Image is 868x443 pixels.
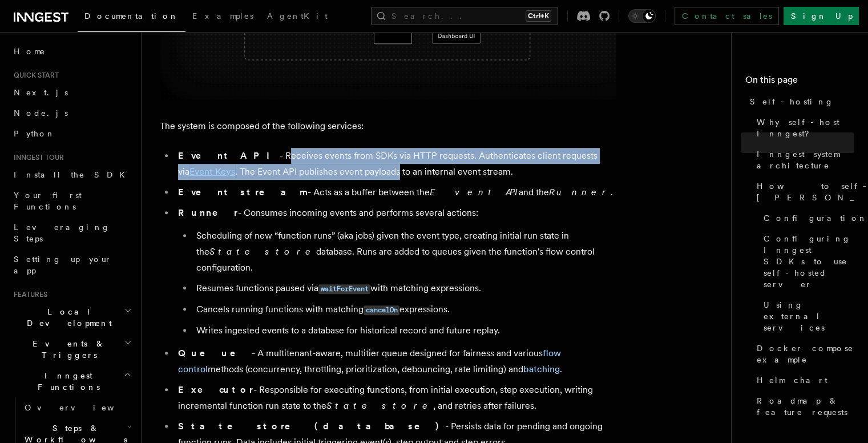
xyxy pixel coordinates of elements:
strong: Executor [178,384,253,395]
span: Inngest system architecture [757,148,854,171]
a: AgentKit [260,3,334,31]
a: flow control [178,348,561,374]
span: Roadmap & feature requests [757,395,854,418]
li: Cancels running functions with matching expressions. [193,301,616,318]
code: waitForEvent [318,284,370,294]
span: Helm chart [757,374,827,386]
li: - Acts as a buffer between the and the . [175,184,616,200]
strong: Queue [178,348,252,359]
em: State store [326,400,433,411]
a: batching [523,364,560,374]
li: Writes ingested events to a database for historical record and future replay. [193,323,616,339]
a: Docker compose example [752,338,854,370]
button: Local Development [9,301,134,333]
a: Home [9,41,134,62]
button: Events & Triggers [9,333,134,365]
span: Configuring Inngest SDKs to use self-hosted server [764,233,854,290]
span: Next.js [14,88,68,97]
span: Configuration [764,212,867,224]
span: Install the SDK [14,170,132,179]
span: Leveraging Steps [14,223,110,243]
strong: Runner [178,207,238,218]
span: Your first Functions [14,191,82,211]
a: Overview [20,397,134,418]
strong: State store (database) [178,421,445,432]
li: - A multitenant-aware, multitier queue designed for fairness and various methods (concurrency, th... [175,345,616,377]
span: Setting up your app [14,255,112,275]
a: Using external services [759,295,854,338]
span: Examples [192,11,253,21]
a: Configuration [759,208,854,228]
li: - Consumes incoming events and performs several actions: [175,205,616,339]
a: Next.js [9,82,134,103]
span: Python [14,129,55,138]
a: Event Keys [189,166,235,177]
a: Setting up your app [9,249,134,281]
span: Self-hosting [750,96,834,107]
a: Inngest system architecture [752,144,854,176]
a: waitForEvent [318,283,370,293]
strong: Event API [178,150,280,161]
code: cancelOn [364,305,399,315]
a: Sign Up [784,7,859,25]
span: Inngest tour [9,153,64,162]
a: Your first Functions [9,185,134,217]
button: Inngest Functions [9,365,134,397]
span: Docker compose example [757,343,854,365]
a: Examples [185,3,260,31]
a: How to self-host [PERSON_NAME] [752,176,854,208]
span: Using external services [764,299,854,333]
p: The system is composed of the following services: [160,118,616,134]
span: Why self-host Inngest? [757,116,854,139]
a: Roadmap & feature requests [752,390,854,422]
a: Self-hosting [745,91,854,112]
button: Search...Ctrl+K [371,7,558,25]
li: - Responsible for executing functions, from initial execution, step execution, writing incrementa... [175,382,616,414]
a: Helm chart [752,370,854,390]
kbd: Ctrl+K [526,10,551,22]
span: Features [9,290,47,299]
strong: Event stream [178,187,308,198]
span: Events & Triggers [9,338,124,361]
a: Why self-host Inngest? [752,112,854,144]
a: Documentation [78,3,185,32]
a: Install the SDK [9,164,134,185]
h4: On this page [745,73,854,91]
li: - Receives events from SDKs via HTTP requests. Authenticates client requests via . The Event API ... [175,148,616,180]
a: Node.js [9,103,134,123]
span: Home [14,46,46,57]
a: Contact sales [675,7,779,25]
em: State store [209,246,316,257]
em: Runner [549,187,611,198]
em: Event API [430,187,519,198]
a: cancelOn [364,304,399,315]
span: Documentation [84,11,179,21]
li: Scheduling of new “function runs” (aka jobs) given the event type, creating initial run state in ... [193,228,616,276]
span: Inngest Functions [9,370,123,393]
li: Resumes functions paused via with matching expressions. [193,280,616,297]
a: Python [9,123,134,144]
a: Leveraging Steps [9,217,134,249]
span: AgentKit [267,11,328,21]
span: Quick start [9,71,59,80]
span: Local Development [9,306,124,329]
button: Toggle dark mode [628,9,656,23]
span: Node.js [14,108,68,118]
span: Overview [25,403,142,412]
a: Configuring Inngest SDKs to use self-hosted server [759,228,854,295]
